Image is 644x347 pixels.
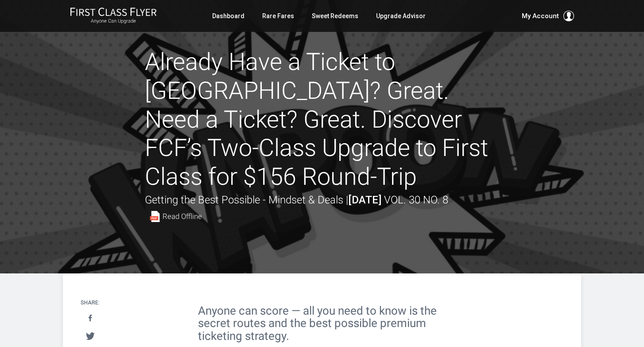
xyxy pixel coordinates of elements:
[81,310,99,327] a: Share
[70,18,157,24] small: Anyone Can Upgrade
[522,11,559,21] span: My Account
[348,194,381,206] strong: [DATE]
[81,300,100,306] h4: Share:
[70,7,157,25] a: First Class FlyerAnyone Can Upgrade
[149,211,202,222] a: Read Offline
[81,328,99,344] a: Tweet
[212,8,244,24] a: Dashboard
[384,194,448,206] span: Vol. 30 No. 8
[163,213,202,220] span: Read Offline
[262,8,294,24] a: Rare Fares
[312,8,358,24] a: Sweet Redeems
[149,211,160,222] img: pdf-file.svg
[70,7,157,16] img: First Class Flyer
[522,11,574,21] button: My Account
[145,191,499,226] div: Getting the Best Possible - Mindset & Deals |
[145,48,499,191] h1: Already Have a Ticket to [GEOGRAPHIC_DATA]? Great. Need a Ticket? Great. Discover FCF’s Two-Class...
[376,8,426,24] a: Upgrade Advisor
[198,304,446,343] h2: Anyone can score — all you need to know is the secret routes and the best possible premium ticket...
